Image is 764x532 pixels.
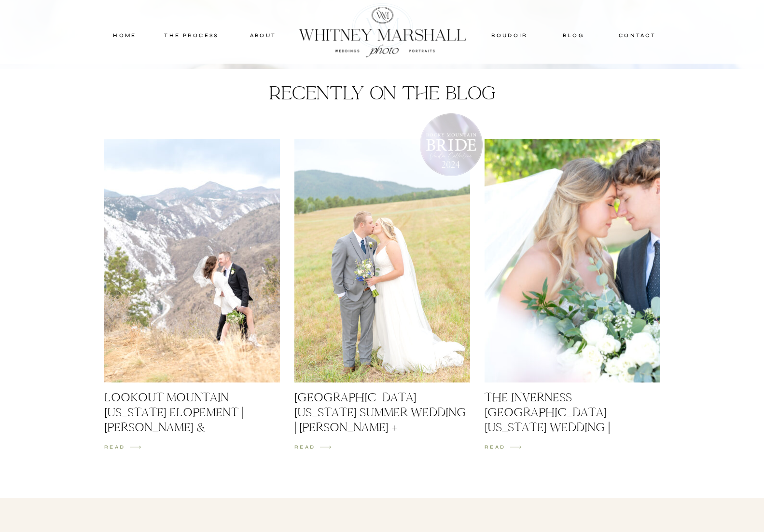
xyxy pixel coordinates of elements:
[490,31,529,40] a: boudoir
[294,443,345,451] a: Read
[485,390,610,465] a: The Inverness [GEOGRAPHIC_DATA] [US_STATE] Wedding | [PERSON_NAME] & [PERSON_NAME]
[104,390,243,450] a: Lookout Mountain [US_STATE] Elopement | [PERSON_NAME] & [PERSON_NAME]
[485,139,660,382] img: Photo of the bride and groom resting their heads together with a dramatic sweep of the bride's ve...
[163,31,221,40] a: THE PROCESS
[294,390,466,450] a: [GEOGRAPHIC_DATA] [US_STATE] Summer Wedding | [PERSON_NAME] + [PERSON_NAME]
[294,139,470,382] a: Spruce Mountain Ranch Colorado Summer Wedding | Maddie + Michael
[104,139,280,382] img: Groom dips his bride as he goes in for a kiss during their elopement at Lookout Mountain in Colorado
[553,31,595,40] a: blog
[615,31,660,40] a: contact
[239,31,287,40] a: about
[128,440,143,454] a: Lookout Mountain Colorado Elopement | Caroline & Joshua
[318,440,333,454] a: Spruce Mountain Ranch Colorado Summer Wedding | Maddie + Michael
[485,443,535,451] a: Read
[104,443,155,451] a: Read
[175,83,589,102] h2: Recently On the blog
[508,440,523,454] a: The Inverness Denver Colorado Wedding | Elsa & Carson
[104,31,146,40] a: home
